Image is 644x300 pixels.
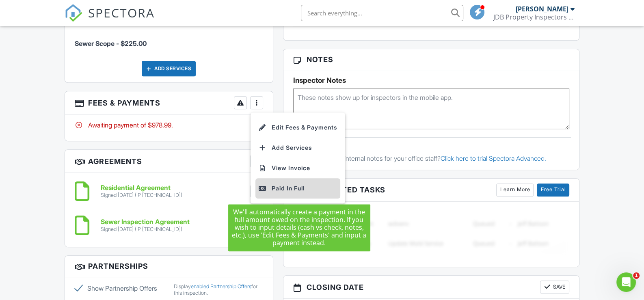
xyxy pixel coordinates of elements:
[101,192,182,199] div: Signed [DATE] (IP [TECHNICAL_ID])
[65,11,155,28] a: SPECTORA
[301,5,463,21] input: Search everything...
[65,91,273,114] h3: Fees & Payments
[493,13,574,21] div: JDB Property Inspectors LLC
[537,183,569,196] a: Free Trial
[101,184,182,199] a: Residential Agreement Signed [DATE] (IP [TECHNICAL_ID])
[307,282,364,293] span: Closing date
[290,146,573,154] div: Office Notes
[101,226,190,233] div: Signed [DATE] (IP [TECHNICAL_ID])
[101,184,182,192] h6: Residential Agreement
[75,283,164,293] label: Show Partnership Offers
[142,61,196,76] div: Add Services
[101,218,190,226] h6: Sewer Inspection Agreement
[293,76,569,84] h5: Inspector Notes
[75,24,264,54] li: Service: Sewer Scope
[540,281,569,294] button: Save
[174,283,263,296] div: Display for this inspection.
[441,154,546,162] a: Click here to trial Spectora Advanced.
[515,5,568,13] div: [PERSON_NAME]
[293,208,569,259] img: blurred-tasks-251b60f19c3f713f9215ee2a18cbf2105fc2d72fcd585247cf5e9ec0c957c1dd.png
[191,283,251,289] a: enabled Partnership Offers
[101,218,190,233] a: Sewer Inspection Agreement Signed [DATE] (IP [TECHNICAL_ID])
[290,154,573,163] p: Want timestamped internal notes for your office staff?
[633,272,640,279] span: 1
[307,184,385,195] span: Associated Tasks
[65,256,273,277] h3: Partnerships
[88,4,155,21] span: SPECTORA
[616,272,636,292] iframe: Intercom live chat
[75,121,264,129] div: Awaiting payment of $978.99.
[75,39,147,47] span: Sewer Scope - $225.00
[65,4,82,22] img: The Best Home Inspection Software - Spectora
[65,150,273,173] h3: Agreements
[496,183,534,196] a: Learn More
[283,49,579,70] h3: Notes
